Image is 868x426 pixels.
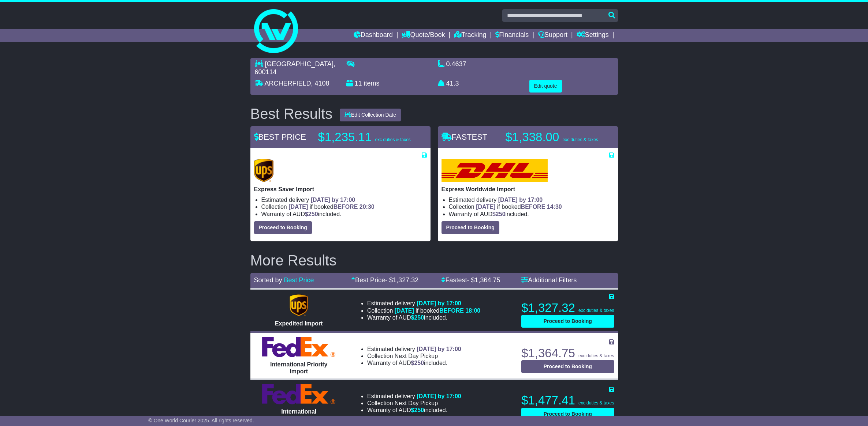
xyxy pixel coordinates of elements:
span: [DATE] by 17:00 [311,197,355,203]
li: Estimated delivery [367,393,461,400]
a: Additional Filters [521,276,577,284]
p: $1,338.00 [506,130,598,144]
span: 250 [414,407,424,413]
a: Dashboard [354,29,393,42]
a: Best Price- $1,327.32 [351,276,418,284]
a: Tracking [454,29,486,42]
span: if booked [395,308,480,314]
span: $ [492,211,506,217]
li: Warranty of AUD included. [367,314,480,321]
p: $1,327.32 [521,301,614,315]
span: $ [411,360,424,366]
span: [DATE] [476,204,495,210]
span: 11 [355,80,362,87]
a: Fastest- $1,364.75 [441,276,500,284]
span: $ [411,314,424,321]
li: Estimated delivery [367,346,461,353]
li: Warranty of AUD included. [449,211,614,218]
span: ARCHERFIELD [265,80,311,87]
span: 18:00 [465,308,480,314]
button: Edit Collection Date [340,109,401,121]
span: 41.3 [446,80,459,87]
button: Edit quote [529,80,562,93]
span: exc duties & taxes [578,353,614,358]
span: if booked [476,204,562,210]
button: Proceed to Booking [521,408,614,421]
span: International Economy Import [276,408,322,422]
li: Collection [367,307,480,314]
span: exc duties & taxes [562,137,598,142]
button: Proceed to Booking [442,221,499,234]
img: DHL: Express Worldwide Import [442,159,548,182]
h2: More Results [250,252,618,268]
span: - $ [467,276,500,284]
img: UPS (new): Expedited Import [290,294,308,316]
span: 250 [414,314,424,321]
span: $ [305,211,318,217]
span: Next Day Pickup [395,353,438,359]
img: FedEx Express: International Economy Import [262,384,335,404]
span: , 4108 [311,80,329,87]
span: [GEOGRAPHIC_DATA] [265,60,334,68]
li: Collection [449,203,614,210]
span: exc duties & taxes [578,400,614,406]
li: Warranty of AUD included. [261,211,427,218]
span: [DATE] [288,204,308,210]
span: - $ [385,276,418,284]
p: $1,477.41 [521,393,614,408]
span: BEFORE [439,308,464,314]
li: Collection [261,203,427,210]
span: Next Day Pickup [395,400,438,406]
a: Quote/Book [402,29,445,42]
span: 250 [496,211,506,217]
span: Expedited Import [275,320,323,327]
a: Best Price [284,276,314,284]
span: items [364,80,380,87]
span: [DATE] by 17:00 [417,300,461,306]
span: 1,327.32 [393,276,418,284]
span: exc duties & taxes [578,308,614,313]
span: 20:30 [360,204,375,210]
span: 250 [414,360,424,366]
span: $ [411,407,424,413]
a: Financials [495,29,529,42]
span: [DATE] by 17:00 [417,393,461,399]
p: Express Saver Import [254,186,427,193]
li: Warranty of AUD included. [367,359,461,366]
a: Settings [577,29,609,42]
img: UPS (new): Express Saver Import [254,159,274,182]
li: Estimated delivery [449,196,614,203]
span: if booked [288,204,374,210]
button: Proceed to Booking [521,315,614,328]
img: FedEx Express: International Priority Import [262,337,335,357]
p: Express Worldwide Import [442,186,614,193]
li: Estimated delivery [367,300,480,307]
li: Collection [367,400,461,407]
span: Sorted by [254,276,282,284]
li: Estimated delivery [261,196,427,203]
p: $1,364.75 [521,346,614,361]
button: Proceed to Booking [254,221,312,234]
span: International Priority Import [270,361,327,374]
button: Proceed to Booking [521,360,614,373]
li: Warranty of AUD included. [367,407,461,414]
span: [DATE] by 17:00 [498,197,543,203]
div: Best Results [247,106,336,122]
span: BEFORE [334,204,358,210]
span: 1,364.75 [475,276,500,284]
span: [DATE] by 17:00 [417,346,461,352]
span: , 600114 [255,60,335,76]
span: exc duties & taxes [375,137,410,142]
span: 14:30 [547,204,562,210]
span: © One World Courier 2025. All rights reserved. [148,418,254,423]
a: Support [538,29,567,42]
span: 0.4637 [446,60,466,68]
span: 250 [308,211,318,217]
p: $1,235.11 [318,130,411,144]
span: BEST PRICE [254,132,306,142]
span: BEFORE [521,204,545,210]
span: FASTEST [442,132,488,142]
li: Collection [367,353,461,359]
span: [DATE] [395,308,414,314]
